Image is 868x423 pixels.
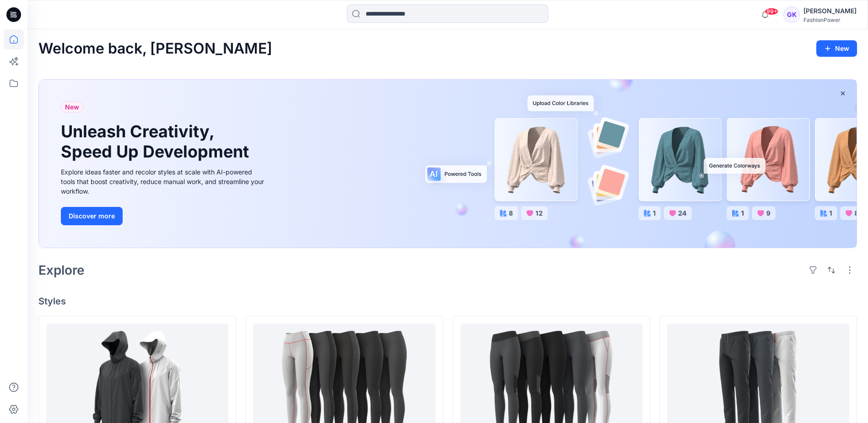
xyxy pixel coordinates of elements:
div: FashionPower [803,16,857,23]
span: New [65,102,79,113]
h4: Styles [38,296,857,307]
h1: Unleash Creativity, Speed Up Development [61,122,253,161]
div: Explore ideas faster and recolor styles at scale with AI-powered tools that boost creativity, red... [61,167,267,196]
div: [PERSON_NAME] [803,5,857,16]
button: Discover more [61,207,123,225]
h2: Welcome back, [PERSON_NAME] [38,40,272,57]
h2: Explore [38,263,85,277]
span: 99+ [765,8,778,15]
a: Discover more [61,207,267,225]
button: New [816,40,857,57]
div: GK [783,6,800,23]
